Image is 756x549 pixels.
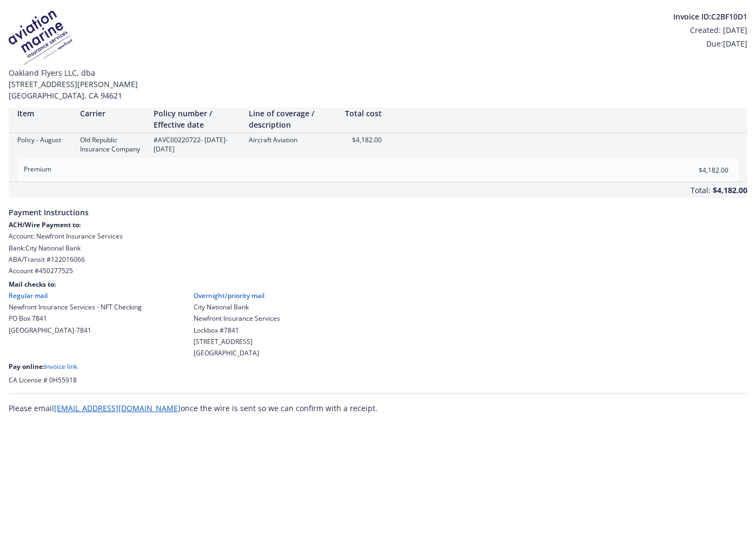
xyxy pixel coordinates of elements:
[9,231,747,241] div: Account: Newfront Insurance Services
[9,67,747,101] span: Oakland Flyers LLC, dba [STREET_ADDRESS][PERSON_NAME] [GEOGRAPHIC_DATA] , CA 94621
[9,291,142,300] div: Regular mail
[194,291,280,300] div: Overnight/priority mail
[9,280,747,289] div: Mail checks to:
[9,362,44,371] span: Pay online:
[344,135,382,144] div: $4,182.00
[9,220,747,229] div: ACH/Wire Payment to:
[673,24,747,36] div: Created: [DATE]
[9,198,747,220] span: Payment Instructions
[665,162,735,178] input: 0.00
[154,108,240,130] div: Policy number / Effective date
[9,255,747,264] div: ABA/Transit # 122016066
[9,266,747,275] div: Account # 450277525
[344,108,382,119] div: Total cost
[713,182,747,198] div: $4,182.00
[54,403,181,413] a: [EMAIL_ADDRESS][DOMAIN_NAME]
[80,135,145,154] div: Old Republic Insurance Company
[44,362,77,371] a: Invoice link
[194,326,280,335] div: Lockbox #7841
[691,184,711,198] div: Total:
[17,135,71,144] div: Policy - August
[80,108,145,119] div: Carrier
[249,135,335,144] div: Aircraft Aviation
[673,11,747,22] div: Invoice ID: C2BF10D1
[154,135,240,154] div: #AVC00220722 - [DATE]-[DATE]
[9,243,747,253] div: Bank: City National Bank
[9,302,142,312] div: Newfront Insurance Services - NFT Checking
[24,164,51,174] span: Premium
[673,38,747,49] div: Due: [DATE]
[194,348,280,358] div: [GEOGRAPHIC_DATA]
[9,402,747,414] div: Please email once the wire is sent so we can confirm with a receipt.
[194,302,280,312] div: City National Bank
[9,326,142,335] div: [GEOGRAPHIC_DATA]-7841
[249,108,335,130] div: Line of coverage / description
[17,108,71,119] div: Item
[194,314,280,323] div: Newfront Insurance Services
[9,314,142,323] div: PO Box 7841
[194,337,280,346] div: [STREET_ADDRESS]
[9,375,747,385] div: CA License # 0H55918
